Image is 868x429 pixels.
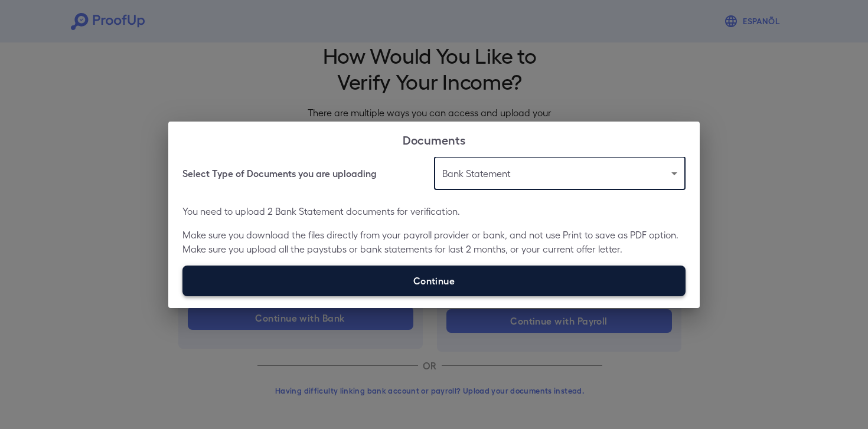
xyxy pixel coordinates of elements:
p: You need to upload 2 Bank Statement documents for verification. [182,204,686,218]
h6: Select Type of Documents you are uploading [182,166,377,181]
p: Make sure you download the files directly from your payroll provider or bank, and not use Print t... [182,228,686,256]
label: Continue [182,266,686,296]
div: Bank Statement [434,157,686,190]
h2: Documents [168,122,700,157]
